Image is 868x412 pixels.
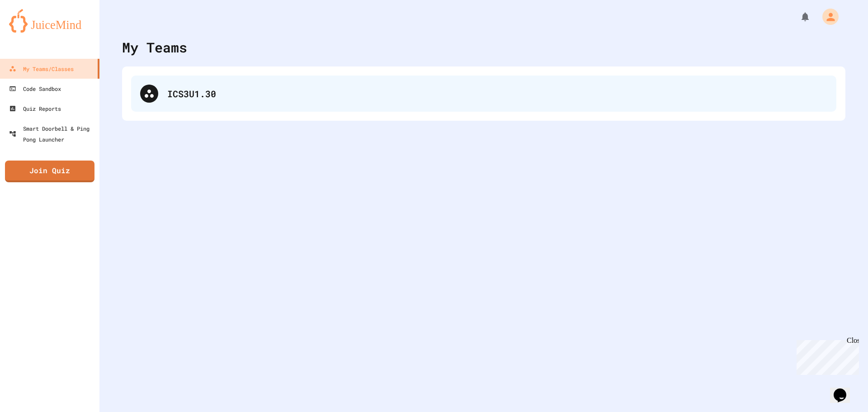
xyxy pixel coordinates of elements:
a: Join Quiz [5,161,94,182]
div: My Account [813,6,841,27]
div: ICS3U1.30 [131,76,836,112]
div: Quiz Reports [9,103,61,114]
iframe: chat widget [830,376,859,403]
div: Code Sandbox [9,83,61,94]
div: Smart Doorbell & Ping Pong Launcher [9,123,96,145]
div: ICS3U1.30 [167,87,827,100]
div: My Teams [122,37,187,57]
div: My Teams/Classes [9,63,74,74]
img: logo-orange.svg [9,9,90,33]
div: My Notifications [783,9,813,24]
div: Chat with us now!Close [4,4,62,57]
iframe: chat widget [793,336,859,375]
